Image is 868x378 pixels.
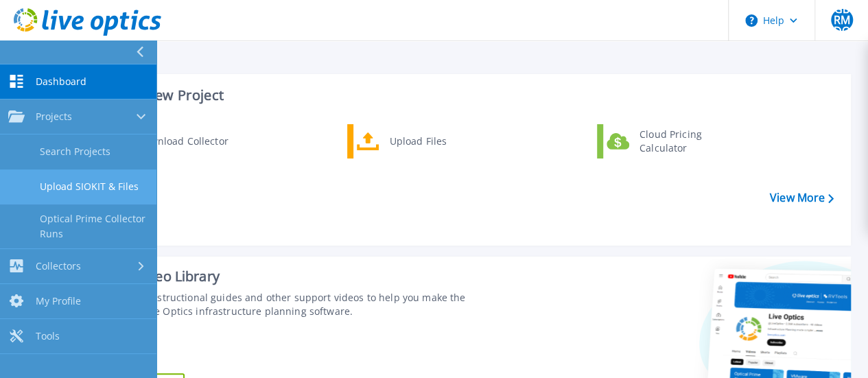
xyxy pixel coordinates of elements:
h3: Start a New Project [97,88,833,103]
span: Projects [36,110,72,123]
div: Cloud Pricing Calculator [633,128,734,155]
span: Dashboard [36,75,86,88]
span: My Profile [36,295,81,307]
div: Upload Files [383,128,484,155]
a: Download Collector [97,124,237,158]
div: Support Video Library [80,268,488,285]
span: GBRMDO [831,3,853,36]
span: Tools [36,330,60,342]
a: Upload Files [347,124,488,158]
a: View More [770,191,834,204]
div: Download Collector [130,128,234,155]
div: Find tutorials, instructional guides and other support videos to help you make the most of your L... [80,291,488,318]
a: Cloud Pricing Calculator [597,124,738,158]
span: Collectors [36,260,81,272]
